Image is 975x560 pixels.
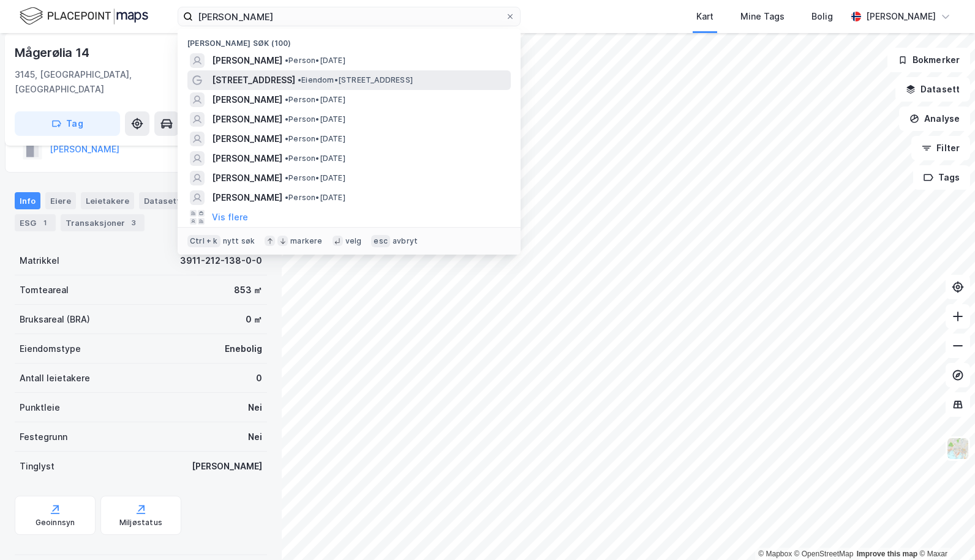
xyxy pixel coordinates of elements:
span: • [285,154,288,163]
div: Enebolig [225,342,262,356]
span: • [285,193,288,202]
div: Tinglyst [20,459,55,474]
div: Nei [248,400,262,415]
div: Bruksareal (BRA) [20,312,90,327]
img: Z [946,437,969,460]
div: Antall leietakere [20,371,90,386]
div: [PERSON_NAME] [866,9,936,24]
span: • [285,95,288,104]
span: • [298,75,301,84]
span: [PERSON_NAME] [212,151,282,166]
div: Kart [696,9,713,24]
div: Tomteareal [20,283,69,297]
span: [PERSON_NAME] [212,132,282,146]
img: logo.f888ab2527a4732fd821a326f86c7f29.svg [20,6,148,27]
div: Transaksjoner [61,214,145,231]
div: Ctrl + k [187,235,220,247]
input: Søk på adresse, matrikkel, gårdeiere, leietakere eller personer [193,7,505,26]
span: [PERSON_NAME] [212,190,282,205]
div: 3911-212-138-0-0 [180,253,262,268]
span: Person • [DATE] [285,134,345,144]
span: Person • [DATE] [285,193,345,203]
a: OpenStreetMap [794,550,854,558]
span: • [285,134,288,143]
span: • [285,114,288,124]
button: Tags [913,165,970,190]
div: avbryt [393,236,418,246]
button: Analyse [899,106,970,131]
a: Improve this map [857,550,917,558]
div: Matrikkel [20,253,59,268]
div: Eiere [45,192,76,209]
div: Datasett [139,192,185,209]
button: Tag [15,111,120,136]
div: Geoinnsyn [36,518,75,528]
iframe: Chat Widget [914,501,975,560]
button: Datasett [895,77,970,102]
span: Person • [DATE] [285,95,345,105]
div: 0 ㎡ [246,312,262,327]
div: Mågerølia 14 [15,43,92,62]
div: ESG [15,214,56,231]
button: Vis flere [212,210,248,225]
div: 3 [127,217,140,229]
span: Person • [DATE] [285,114,345,124]
span: [PERSON_NAME] [212,112,282,127]
div: velg [345,236,362,246]
div: Bolig [811,9,833,24]
button: Filter [911,136,970,160]
span: Person • [DATE] [285,173,345,183]
div: Miljøstatus [119,518,162,528]
div: 3145, [GEOGRAPHIC_DATA], [GEOGRAPHIC_DATA] [15,67,204,97]
div: 1 [39,217,51,229]
div: Mine Tags [740,9,785,24]
div: 0 [256,371,262,386]
div: nytt søk [223,236,255,246]
span: Person • [DATE] [285,56,345,65]
div: esc [371,235,390,247]
div: Punktleie [20,400,60,415]
div: markere [290,236,322,246]
button: Bokmerker [887,48,970,72]
span: • [285,56,288,65]
span: Person • [DATE] [285,154,345,163]
span: [STREET_ADDRESS] [212,73,295,88]
div: [PERSON_NAME] søk (100) [178,29,521,51]
span: [PERSON_NAME] [212,92,282,107]
div: Eiendomstype [20,342,81,356]
div: Nei [248,430,262,444]
span: • [285,173,288,182]
span: [PERSON_NAME] [212,171,282,185]
div: Info [15,192,40,209]
div: 853 ㎡ [234,283,262,297]
a: Mapbox [758,550,792,558]
span: [PERSON_NAME] [212,53,282,68]
div: Festegrunn [20,430,67,444]
div: [PERSON_NAME] [192,459,262,474]
span: Eiendom • [STREET_ADDRESS] [298,75,413,85]
div: Leietakere [81,192,134,209]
